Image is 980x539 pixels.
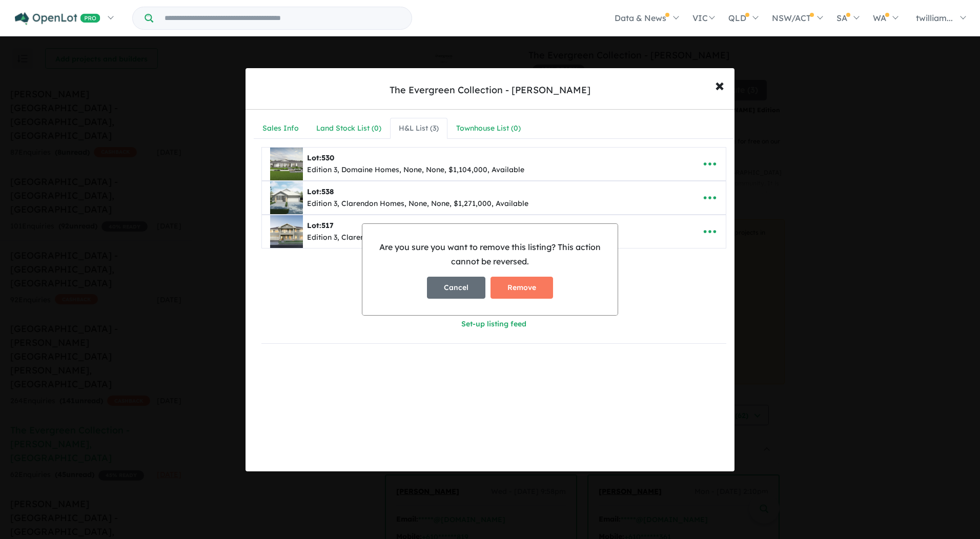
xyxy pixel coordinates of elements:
input: Try estate name, suburb, builder or developer [155,7,410,29]
span: twilliam... [916,13,953,23]
p: Are you sure you want to remove this listing? This action cannot be reversed. [371,240,609,268]
button: Remove [491,277,553,299]
button: Cancel [427,277,485,299]
img: Openlot PRO Logo White [15,12,100,25]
